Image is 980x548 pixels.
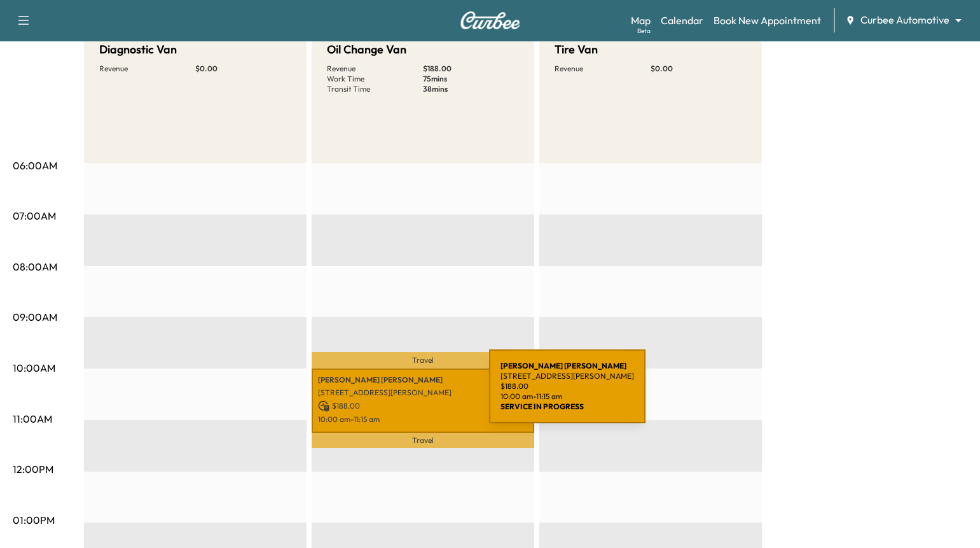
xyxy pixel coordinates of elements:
p: Revenue [99,64,195,74]
p: Work Time [327,74,423,84]
p: [STREET_ADDRESS][PERSON_NAME] [318,388,528,398]
a: MapBeta [631,13,651,28]
p: 06:00AM [13,158,57,173]
p: 09:00AM [13,309,57,325]
div: Beta [637,26,651,36]
p: 11:00AM [13,411,52,426]
p: $ 0.00 [195,64,291,74]
p: 08:00AM [13,259,57,274]
p: 12:00PM [13,461,53,477]
a: Calendar [661,13,703,28]
p: Travel [312,352,534,369]
b: SERVICE IN PROGRESS [500,402,584,411]
p: Revenue [555,64,651,74]
b: [PERSON_NAME] [PERSON_NAME] [500,361,626,370]
p: $ 188.00 [500,381,634,391]
p: 10:00AM [13,360,55,376]
p: $ 0.00 [651,64,747,74]
p: [STREET_ADDRESS][PERSON_NAME] [500,371,634,381]
p: 38 mins [423,84,519,94]
p: Transit Time [327,84,423,94]
h5: Oil Change Van [327,41,406,59]
h5: Diagnostic Van [99,41,177,59]
p: 75 mins [423,74,519,84]
p: 10:00 am - 11:15 am [318,414,528,425]
p: $ 188.00 [423,64,519,74]
p: Revenue [327,64,423,74]
p: [PERSON_NAME] [PERSON_NAME] [318,375,528,385]
p: 07:00AM [13,208,56,223]
span: Curbee Automotive [860,13,949,27]
p: $ 188.00 [318,400,528,412]
p: Travel [312,433,534,448]
img: Curbee Logo [460,11,521,29]
p: 01:00PM [13,512,55,528]
h5: Tire Van [555,41,598,59]
a: Book New Appointment [714,13,821,28]
p: 10:00 am - 11:15 am [500,391,634,402]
